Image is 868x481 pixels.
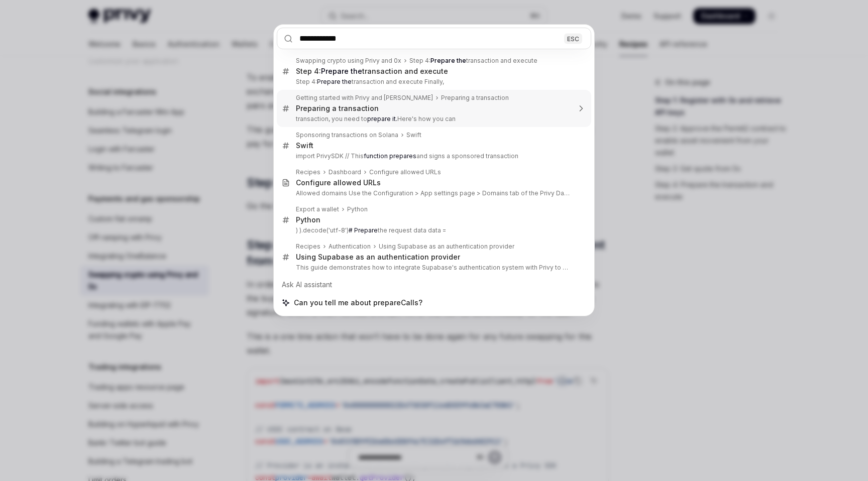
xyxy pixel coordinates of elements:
[296,205,339,213] div: Export a wallet
[317,78,352,85] b: Prepare the
[329,243,371,251] div: Authentication
[296,152,570,160] p: import PrivySDK // This and signs a sponsored transaction
[406,131,421,139] div: Swift
[367,115,397,123] b: prepare it.
[564,33,582,44] div: ESC
[409,57,537,65] div: Step 4: transaction and execute
[329,168,361,176] div: Dashboard
[296,253,460,262] div: Using Supabase as an authentication provider
[364,152,416,160] b: function prepares
[296,104,379,113] div: Preparing a transaction
[379,243,514,251] div: Using Supabase as an authentication provider
[296,168,320,176] div: Recipes
[294,298,422,308] span: Can you tell me about prepareCalls?
[296,215,320,224] div: Python
[347,205,368,213] div: Python
[296,189,570,197] p: Allowed domains Use the Configuration > App settings page > Domains tab of the Privy Dashboard to ma
[296,243,320,251] div: Recipes
[296,115,570,123] p: transaction, you need to Here's how you can
[441,94,509,102] div: Preparing a transaction
[296,264,570,272] p: This guide demonstrates how to integrate Supabase's authentication system with Privy to create a cus
[349,226,378,234] b: # Prepare
[296,226,570,234] p: ) ).decode('utf-8') the request data data =
[296,57,401,65] div: Swapping crypto using Privy and 0x
[321,67,362,75] b: Prepare the
[369,168,441,176] div: Configure allowed URLs
[296,78,570,86] p: Step 4: transaction and execute Finally,
[296,131,398,139] div: Sponsoring transactions on Solana
[296,67,448,76] div: Step 4: transaction and execute
[430,57,466,64] b: Prepare the
[296,178,381,187] div: Configure allowed URLs
[277,276,591,294] div: Ask AI assistant
[296,141,313,150] div: Swift
[296,94,433,102] div: Getting started with Privy and [PERSON_NAME]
